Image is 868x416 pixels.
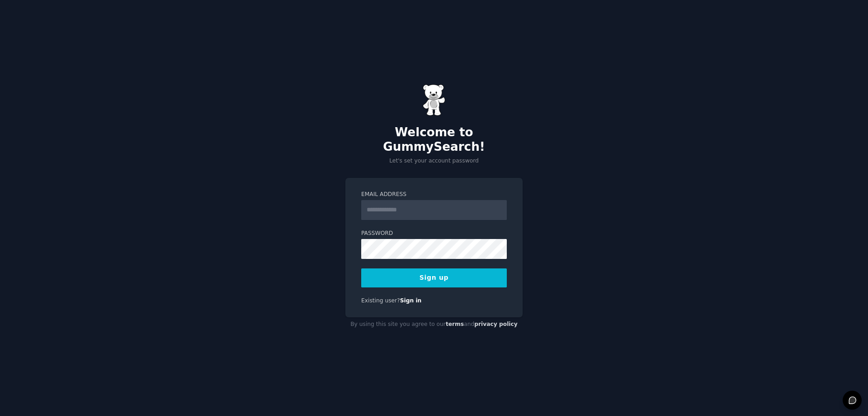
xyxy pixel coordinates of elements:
p: Let's set your account password [345,157,523,165]
h2: Welcome to GummySearch! [345,125,523,154]
a: privacy policy [474,321,518,327]
label: Password [361,230,507,238]
a: terms [446,321,464,327]
div: By using this site you agree to our and [345,317,523,332]
span: Existing user? [361,297,400,304]
img: Gummy Bear [423,84,445,116]
button: Sign up [361,268,507,287]
label: Email Address [361,191,507,199]
a: Sign in [400,297,422,304]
